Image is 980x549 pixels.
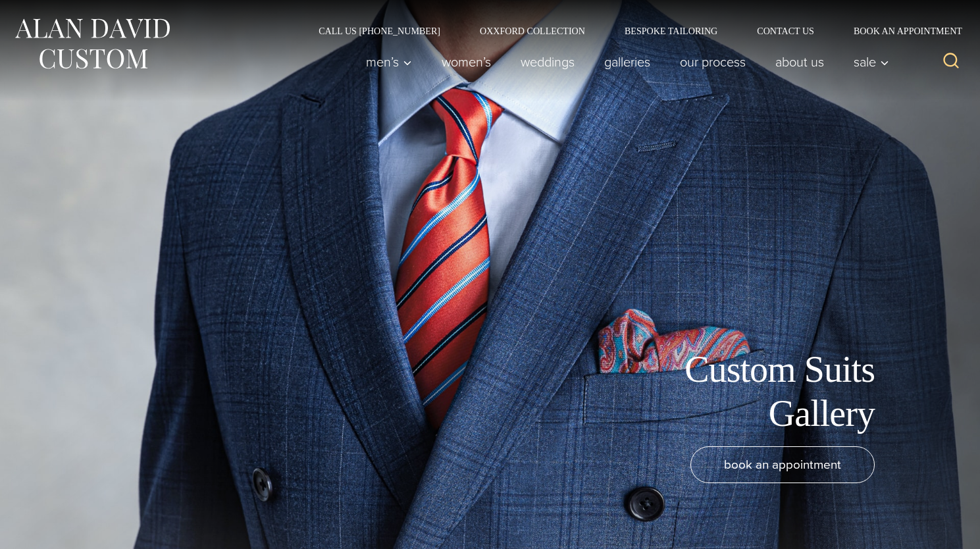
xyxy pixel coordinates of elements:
[665,49,761,75] a: Our Process
[427,49,506,75] a: Women’s
[351,49,896,75] nav: Primary Navigation
[299,26,460,36] a: Call Us [PHONE_NUMBER]
[737,26,834,36] a: Contact Us
[366,55,412,68] span: Men’s
[299,26,967,36] nav: Secondary Navigation
[579,348,875,436] h1: Custom Suits Gallery
[460,26,605,36] a: Oxxford Collection
[590,49,665,75] a: Galleries
[690,446,875,483] a: book an appointment
[605,26,737,36] a: Bespoke Tailoring
[724,455,841,474] span: book an appointment
[13,14,171,73] img: Alan David Custom
[506,49,590,75] a: weddings
[935,46,967,78] button: View Search Form
[761,49,839,75] a: About Us
[854,55,889,68] span: Sale
[834,26,967,36] a: Book an Appointment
